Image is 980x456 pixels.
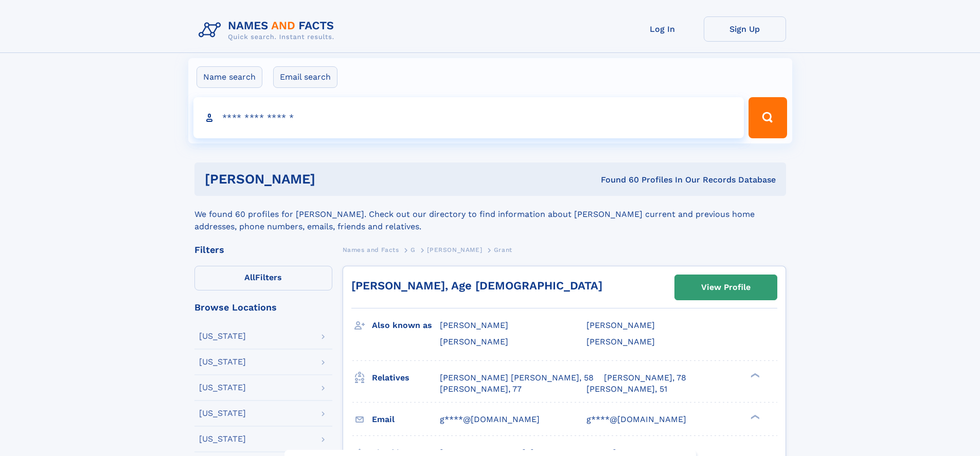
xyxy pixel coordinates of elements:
[273,66,337,88] label: Email search
[458,174,776,186] div: Found 60 Profiles In Our Records Database
[372,317,440,334] h3: Also known as
[701,276,751,299] div: View Profile
[194,245,332,254] div: Filters
[244,272,255,282] span: All
[621,16,704,42] a: Log In
[343,243,399,256] a: Names and Facts
[604,372,686,384] a: [PERSON_NAME], 78
[704,16,786,42] a: Sign Up
[748,413,760,420] div: ❯
[197,66,262,88] label: Name search
[440,320,508,330] span: [PERSON_NAME]
[193,97,744,138] input: search input
[586,384,667,395] a: [PERSON_NAME], 51
[199,358,246,366] div: [US_STATE]
[199,384,246,392] div: [US_STATE]
[372,411,440,428] h3: Email
[199,435,246,443] div: [US_STATE]
[194,303,332,312] div: Browse Locations
[411,246,416,253] span: G
[440,384,522,395] a: [PERSON_NAME], 77
[194,16,343,44] img: Logo Names and Facts
[411,243,416,256] a: G
[427,246,482,253] span: [PERSON_NAME]
[440,337,508,346] span: [PERSON_NAME]
[675,275,777,300] a: View Profile
[194,196,786,233] div: We found 60 profiles for [PERSON_NAME]. Check out our directory to find information about [PERSON...
[440,372,594,384] a: [PERSON_NAME] [PERSON_NAME], 58
[427,243,482,256] a: [PERSON_NAME]
[194,266,332,290] label: Filters
[199,409,246,417] div: [US_STATE]
[586,337,655,346] span: [PERSON_NAME]
[748,372,760,378] div: ❯
[199,332,246,340] div: [US_STATE]
[586,320,655,330] span: [PERSON_NAME]
[205,173,458,186] h1: [PERSON_NAME]
[494,246,512,253] span: Grant
[372,369,440,387] h3: Relatives
[749,97,787,138] button: Search Button
[351,279,602,292] a: [PERSON_NAME], Age [DEMOGRAPHIC_DATA]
